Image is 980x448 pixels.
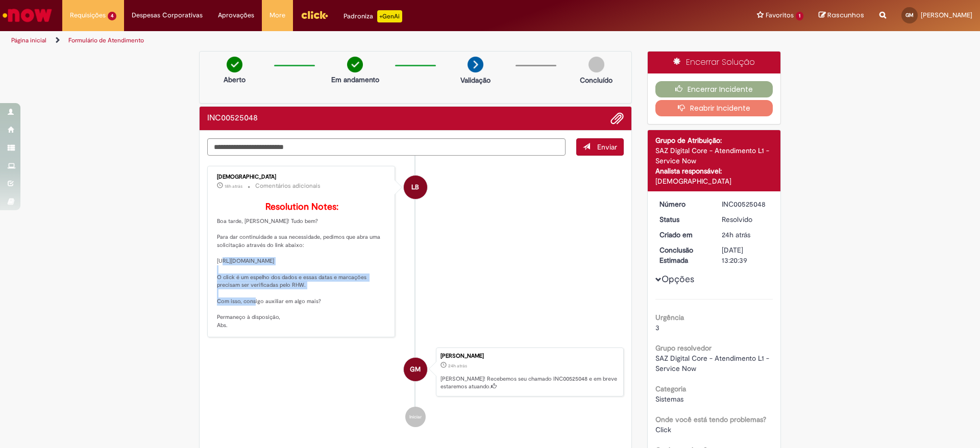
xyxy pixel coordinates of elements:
span: Enviar [597,142,617,152]
button: Adicionar anexos [610,112,624,125]
b: Categoria [655,384,686,393]
time: 29/09/2025 11:20:39 [722,230,750,239]
a: Formulário de Atendimento [68,36,144,44]
span: Click [655,425,671,434]
button: Enviar [576,138,624,156]
p: [PERSON_NAME]! Recebemos seu chamado INC00525048 e em breve estaremos atuando. [440,375,618,391]
span: LB [411,175,419,200]
dt: Criado em [652,230,715,240]
span: Requisições [70,10,106,20]
div: Analista responsável: [655,166,773,176]
button: Encerrar Incidente [655,81,773,97]
a: Rascunhos [819,11,864,20]
p: Validação [460,75,491,85]
span: 24h atrás [722,230,750,239]
p: +GenAi [377,10,402,22]
p: Aberto [224,74,246,85]
b: Grupo resolvedor [655,343,712,353]
img: arrow-next.png [468,57,483,72]
b: Urgência [655,313,684,322]
p: Em andamento [331,74,379,85]
span: SAZ Digital Core - Atendimento L1 - Service Now [655,354,771,373]
time: 29/09/2025 11:20:39 [448,363,467,369]
div: SAZ Digital Core - Atendimento L1 - Service Now [655,145,773,166]
span: Favoritos [766,10,794,20]
p: Boa tarde, [PERSON_NAME]! Tudo bem? Para dar continuidade a sua necessidade, pedimos que abra uma... [217,202,387,330]
img: click_logo_yellow_360x200.png [301,7,328,22]
img: img-circle-grey.png [589,57,604,72]
span: More [269,10,285,20]
div: [DEMOGRAPHIC_DATA] [655,176,773,186]
div: [DEMOGRAPHIC_DATA] [217,174,387,180]
img: ServiceNow [1,5,54,26]
button: Reabrir Incidente [655,100,773,116]
dt: Número [652,199,715,209]
div: [DATE] 13:20:39 [722,245,769,265]
span: 1 [796,12,803,20]
div: Gustavo Vitor Da Silva Mendonca [404,358,427,381]
span: Aprovações [218,10,254,20]
b: Resolution Notes: [265,201,338,213]
time: 29/09/2025 16:44:12 [225,183,242,189]
b: Onde você está tendo problemas? [655,415,766,424]
div: Lucas Batista [404,176,427,199]
li: Gustavo Vitor Da Silva Mendonca [207,347,624,396]
dt: Conclusão Estimada [652,245,715,265]
div: [PERSON_NAME] [440,353,618,359]
span: Rascunhos [827,10,864,20]
span: 18h atrás [225,183,242,189]
span: Sistemas [655,394,683,404]
ul: Histórico de tíquete [207,156,624,437]
small: Comentários adicionais [255,182,321,190]
ul: Trilhas de página [8,31,646,50]
img: check-circle-green.png [347,57,363,72]
span: 3 [655,323,659,332]
span: GM [905,12,914,18]
div: 29/09/2025 11:20:39 [722,230,769,240]
dt: Status [652,214,715,225]
a: Página inicial [11,36,46,44]
p: Concluído [580,75,612,85]
textarea: Digite sua mensagem aqui... [207,138,566,156]
div: Grupo de Atribuição: [655,135,773,145]
div: Encerrar Solução [648,52,781,73]
span: 4 [108,12,116,20]
span: GM [410,357,421,382]
h2: INC00525048 Histórico de tíquete [207,114,258,123]
div: Resolvido [722,214,769,225]
div: INC00525048 [722,199,769,209]
img: check-circle-green.png [227,57,242,72]
div: Padroniza [344,10,402,22]
span: Despesas Corporativas [132,10,203,20]
span: 24h atrás [448,363,467,369]
span: [PERSON_NAME] [921,11,972,19]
